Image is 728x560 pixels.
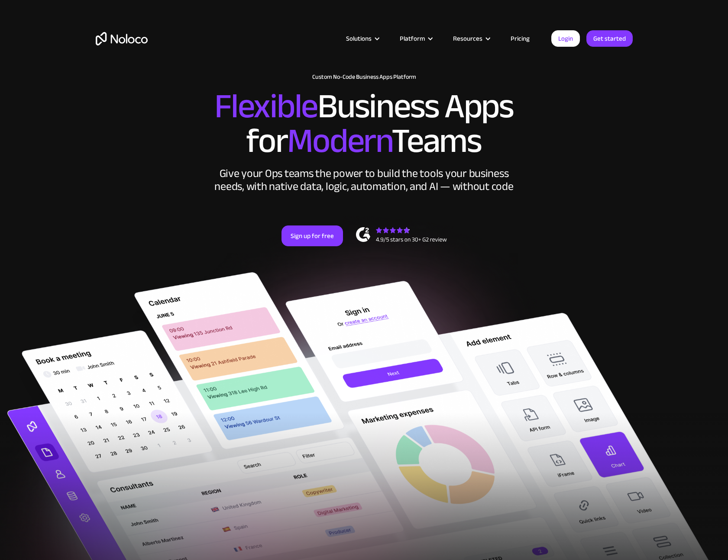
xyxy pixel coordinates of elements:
div: Resources [442,33,500,44]
div: Platform [389,33,442,44]
span: Flexible [214,74,317,138]
div: Solutions [335,33,389,44]
div: Solutions [346,33,372,44]
a: Login [551,30,580,47]
a: home [96,32,148,45]
a: Pricing [500,33,540,44]
a: Sign up for free [281,225,343,246]
div: Platform [400,33,425,44]
span: Modern [287,109,392,173]
h2: Business Apps for Teams [96,89,633,158]
div: Give your Ops teams the power to build the tools your business needs, with native data, logic, au... [213,167,516,193]
div: Resources [453,33,482,44]
a: Get started [586,30,633,47]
